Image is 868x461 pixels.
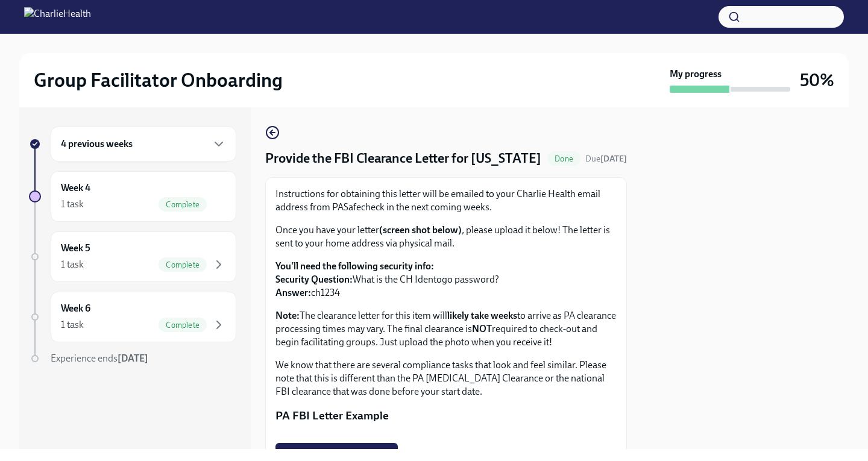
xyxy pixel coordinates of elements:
strong: You'll need the following security info: [275,260,434,272]
span: Complete [159,260,207,269]
strong: [DATE] [600,154,627,164]
h6: Week 6 [61,302,90,315]
p: What is the CH Identogo password? ch1234 [275,260,617,299]
span: Done [547,154,580,163]
a: Week 41 taskComplete [29,171,236,222]
h4: Provide the FBI Clearance Letter for [US_STATE] [265,149,541,168]
div: 1 task [61,318,84,331]
h6: 4 previous weeks [61,137,133,151]
p: The clearance letter for this item will to arrive as PA clearance processing times may vary. The ... [275,309,617,349]
p: PA FBI Letter Example [275,408,617,424]
div: 1 task [61,198,84,211]
h6: Week 5 [61,242,90,255]
strong: Answer: [275,287,311,298]
strong: (screen shot below) [379,224,462,236]
strong: My progress [670,67,722,81]
p: Once you have your letter , please upload it below! The letter is sent to your home address via p... [275,224,617,250]
strong: likely take weeks [447,310,517,321]
a: Week 51 taskComplete [29,231,236,282]
span: Complete [159,200,207,209]
span: Experience ends [51,353,148,364]
div: 1 task [61,258,84,271]
span: Due [585,154,627,164]
strong: [DATE] [118,353,148,364]
strong: Security Question: [275,274,353,285]
span: Complete [159,321,207,330]
p: We know that there are several compliance tasks that look and feel similar. Please note that this... [275,359,617,398]
span: 20251012_120255.jpg [284,449,389,461]
strong: NOT [472,323,492,334]
strong: Note: [275,310,300,321]
h2: Group Facilitator Onboarding [34,68,283,92]
h6: Week 4 [61,181,90,195]
p: Instructions for obtaining this letter will be emailed to your Charlie Health email address from ... [275,187,617,214]
h3: 50% [800,69,834,91]
span: October 28th, 2025 09:00 [585,153,627,165]
img: CharlieHealth [24,7,91,27]
div: 4 previous weeks [51,127,236,162]
a: Week 61 taskComplete [29,292,236,342]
